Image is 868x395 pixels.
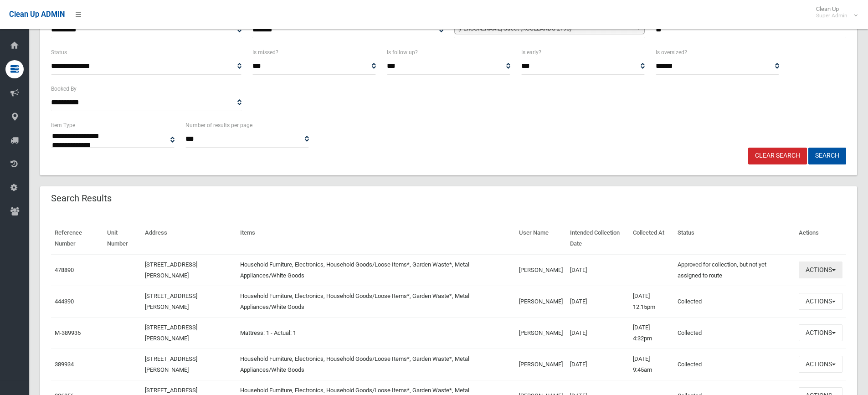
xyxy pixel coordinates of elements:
[515,317,566,349] td: [PERSON_NAME]
[799,356,842,373] button: Actions
[566,317,629,349] td: [DATE]
[812,5,857,19] span: Clean Up
[236,254,516,286] td: Household Furniture, Electronics, Household Goods/Loose Items*, Garden Waste*, Metal Appliances/W...
[629,349,674,380] td: [DATE] 9:45am
[145,261,197,279] a: [STREET_ADDRESS][PERSON_NAME]
[55,361,74,368] a: 389934
[566,349,629,380] td: [DATE]
[799,324,842,341] button: Actions
[674,286,795,317] td: Collected
[236,349,516,380] td: Household Furniture, Electronics, Household Goods/Loose Items*, Garden Waste*, Metal Appliances/W...
[145,292,197,310] a: [STREET_ADDRESS][PERSON_NAME]
[566,254,629,286] td: [DATE]
[236,317,516,349] td: Mattress: 1 - Actual: 1
[40,190,123,207] header: Search Results
[55,267,74,273] a: 478890
[141,223,236,254] th: Address
[51,84,77,94] label: Booked By
[145,324,197,342] a: [STREET_ADDRESS][PERSON_NAME]
[236,223,516,254] th: Items
[145,355,197,373] a: [STREET_ADDRESS][PERSON_NAME]
[51,120,75,130] label: Item Type
[515,223,566,254] th: User Name
[387,47,418,57] label: Is follow up?
[674,223,795,254] th: Status
[55,298,74,305] a: 444390
[808,148,846,164] button: Search
[816,12,847,19] small: Super Admin
[566,223,629,254] th: Intended Collection Date
[656,47,687,57] label: Is oversized?
[236,286,516,317] td: Household Furniture, Electronics, Household Goods/Loose Items*, Garden Waste*, Metal Appliances/W...
[566,286,629,317] td: [DATE]
[795,223,846,254] th: Actions
[51,47,67,57] label: Status
[629,286,674,317] td: [DATE] 12:15pm
[629,223,674,254] th: Collected At
[515,349,566,380] td: [PERSON_NAME]
[674,254,795,286] td: Approved for collection, but not yet assigned to route
[521,47,541,57] label: Is early?
[515,254,566,286] td: [PERSON_NAME]
[55,329,81,336] a: M-389935
[103,223,141,254] th: Unit Number
[748,148,807,164] a: Clear Search
[799,262,842,278] button: Actions
[674,317,795,349] td: Collected
[515,286,566,317] td: [PERSON_NAME]
[629,317,674,349] td: [DATE] 4:32pm
[674,349,795,380] td: Collected
[185,120,252,130] label: Number of results per page
[252,47,278,57] label: Is missed?
[51,223,103,254] th: Reference Number
[799,293,842,310] button: Actions
[9,10,65,19] span: Clean Up ADMIN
